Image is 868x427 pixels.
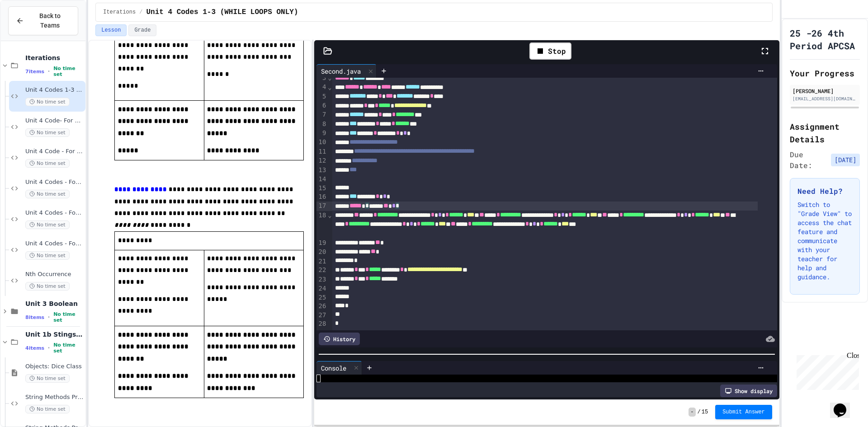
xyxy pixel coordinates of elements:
span: Unit 4 Codes 1-3 (WHILE LOOPS ONLY) [146,7,298,18]
span: No time set [25,405,70,413]
span: Objects: Dice Class [25,363,84,371]
div: 22 [316,266,328,275]
span: • [48,68,50,75]
div: 6 [316,101,328,110]
div: 21 [316,257,328,266]
span: No time set [25,374,70,383]
div: 20 [316,248,328,257]
div: Console [316,361,362,375]
div: Second.java [316,64,377,78]
span: No time set [25,190,70,198]
span: Unit 4 Codes - For Loops 5 [25,240,84,248]
div: 16 [316,192,328,202]
div: 9 [316,129,328,138]
span: Unit 4 Codes - For Loops 3 [25,178,84,186]
div: 17 [316,202,328,211]
div: 7 [316,110,328,119]
button: Submit Answer [715,405,772,419]
div: 14 [316,175,328,184]
span: Unit 4 Code - For Loops 2 [25,148,84,155]
span: - [689,408,695,417]
div: 5 [316,92,328,101]
div: [PERSON_NAME] [793,87,857,95]
span: 7 items [25,69,44,75]
span: No time set [53,66,84,77]
span: • [48,344,50,352]
span: No time set [53,311,84,323]
div: 8 [316,120,328,129]
button: Grade [128,24,156,36]
p: Switch to "Grade View" to access the chat feature and communicate with your teacher for help and ... [797,200,852,282]
span: [DATE] [831,154,860,166]
div: 26 [316,302,328,311]
div: 13 [316,166,328,175]
span: 8 items [25,314,44,320]
iframe: chat widget [793,352,859,390]
h2: Your Progress [790,67,860,80]
div: 12 [316,156,328,165]
h1: 25 -26 4th Period APCSA [790,27,860,52]
div: Console [316,363,351,373]
div: [EMAIL_ADDRESS][DOMAIN_NAME] [793,95,857,102]
span: Unit 4 Codes - For Loops 4 [25,209,84,217]
div: 25 [316,293,328,302]
div: 15 [316,184,328,193]
span: Fold line [327,74,332,81]
span: Iterations [25,54,84,62]
span: No time set [25,128,70,137]
span: No time set [25,221,70,229]
div: Chat with us now!Close [4,4,62,57]
span: / [698,408,701,416]
span: / [139,9,142,16]
iframe: chat widget [830,391,859,418]
span: No time set [25,251,70,260]
span: No time set [53,342,84,354]
button: Back to Teams [8,6,78,35]
button: Lesson [95,24,127,36]
div: Stop [529,42,571,60]
span: No time set [25,282,70,291]
span: Unit 4 Codes 1-3 (WHILE LOOPS ONLY) [25,86,84,94]
div: 24 [316,284,328,293]
div: 3 [316,74,328,83]
span: String Methods Practice 1 [25,394,84,401]
div: Show display [720,385,777,397]
span: Unit 1b Stings and Objects [25,330,84,338]
div: Second.java [316,66,365,76]
div: 27 [316,311,328,320]
span: Due Date: [790,149,827,171]
span: No time set [25,159,70,168]
span: Unit 4 Code- For Loops 1 [25,117,84,125]
span: No time set [25,98,70,106]
h3: Need Help? [797,186,852,197]
h2: Assignment Details [790,120,860,145]
span: Unit 3 Boolean [25,300,84,308]
span: 15 [702,408,708,416]
div: 18 [316,211,328,239]
div: 23 [316,275,328,284]
span: Iterations [103,9,136,16]
span: 4 items [25,345,44,351]
span: Fold line [327,84,332,91]
span: Back to Teams [29,11,71,30]
div: 4 [316,83,328,92]
span: Submit Answer [722,408,765,416]
div: 10 [316,138,328,147]
div: History [319,333,360,345]
span: • [48,314,50,321]
span: Fold line [327,211,332,219]
div: 11 [316,147,328,156]
div: 28 [316,319,328,328]
span: Nth Occurrence [25,271,84,278]
div: 19 [316,239,328,248]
